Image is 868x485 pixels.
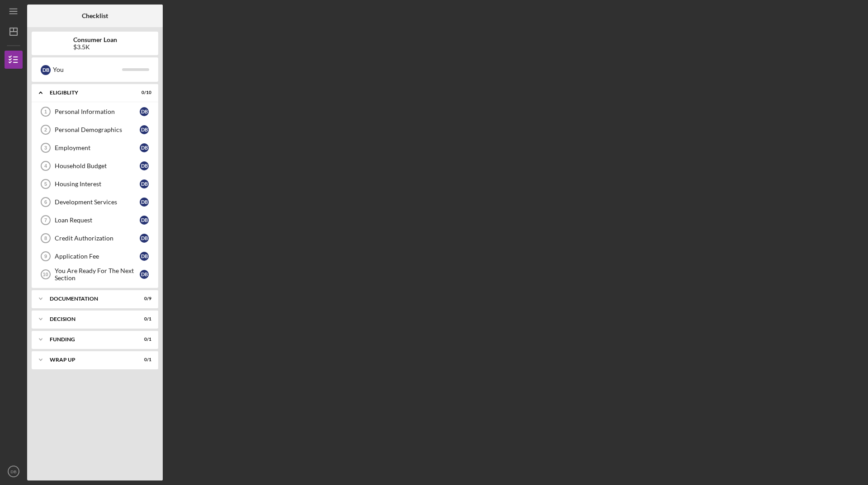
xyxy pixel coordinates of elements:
tspan: 10 [42,272,48,277]
div: Credit Authorization [55,235,140,242]
tspan: 7 [44,217,47,223]
text: DB [10,469,16,474]
a: 1Personal InformationDB [36,103,154,121]
a: 2Personal DemographicsDB [36,121,154,139]
div: D B [140,198,149,207]
a: 5Housing InterestDB [36,175,154,193]
tspan: 9 [44,254,47,259]
div: Eligiblity [50,90,129,95]
div: D B [140,270,149,279]
b: Consumer Loan [73,36,117,43]
div: D B [140,252,149,261]
div: D B [140,125,149,134]
tspan: 6 [44,199,47,205]
div: D B [140,216,149,225]
tspan: 1 [44,109,47,114]
div: Funding [50,337,129,342]
tspan: 2 [44,127,47,132]
div: D B [140,179,149,188]
tspan: 8 [44,235,47,241]
div: D B [140,107,149,116]
div: D B [41,65,51,75]
div: 0 / 10 [135,90,151,95]
div: You Are Ready For The Next Section [55,267,140,282]
div: $3.5K [73,43,117,51]
div: Documentation [50,296,129,301]
div: Decision [50,316,129,322]
div: You [53,62,122,77]
div: 0 / 1 [135,357,151,363]
tspan: 3 [44,145,47,151]
div: D B [140,234,149,243]
div: Wrap up [50,357,129,363]
div: Housing Interest [55,180,140,188]
div: 0 / 1 [135,316,151,322]
div: Development Services [55,198,140,206]
div: Personal Demographics [55,126,140,133]
tspan: 5 [44,181,47,187]
a: 7Loan RequestDB [36,211,154,229]
button: DB [5,462,23,480]
div: D B [140,161,149,170]
a: 4Household BudgetDB [36,157,154,175]
div: 0 / 1 [135,337,151,342]
tspan: 4 [44,163,47,169]
div: Employment [55,144,140,151]
div: Household Budget [55,162,140,170]
a: 10You Are Ready For The Next SectionDB [36,265,154,283]
b: Checklist [82,12,108,19]
div: 0 / 9 [135,296,151,301]
div: Personal Information [55,108,140,115]
a: 3EmploymentDB [36,139,154,157]
div: Application Fee [55,253,140,260]
a: 6Development ServicesDB [36,193,154,211]
a: 8Credit AuthorizationDB [36,229,154,247]
div: D B [140,143,149,152]
a: 9Application FeeDB [36,247,154,265]
div: Loan Request [55,217,140,224]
